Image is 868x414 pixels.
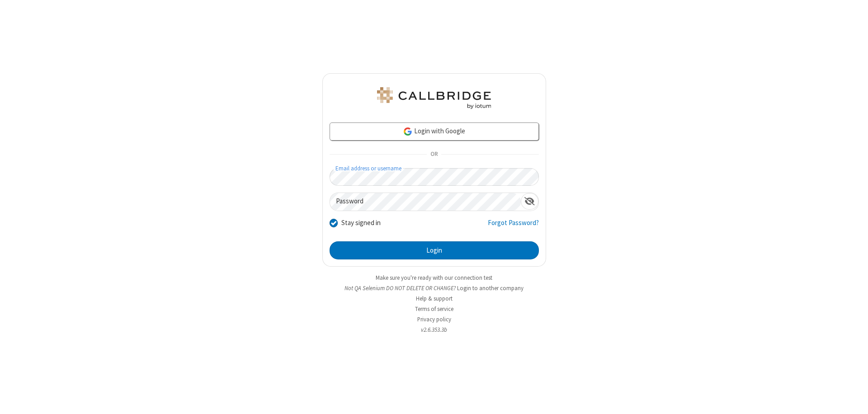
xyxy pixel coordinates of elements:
input: Password [330,193,521,211]
a: Privacy policy [417,315,451,323]
a: Help & support [416,295,453,302]
li: v2.6.353.3b [322,325,546,334]
span: OR [427,148,441,161]
label: Stay signed in [341,218,381,228]
li: Not QA Selenium DO NOT DELETE OR CHANGE? [322,284,546,292]
button: Login to another company [457,284,524,292]
img: google-icon.png [403,127,413,136]
a: Forgot Password? [488,218,539,235]
input: Email address or username [330,168,539,186]
div: Show password [521,193,538,210]
button: Login [330,241,539,259]
a: Make sure you're ready with our connection test [376,274,492,282]
img: QA Selenium DO NOT DELETE OR CHANGE [375,87,493,109]
a: Login with Google [330,122,539,141]
a: Terms of service [415,305,453,313]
